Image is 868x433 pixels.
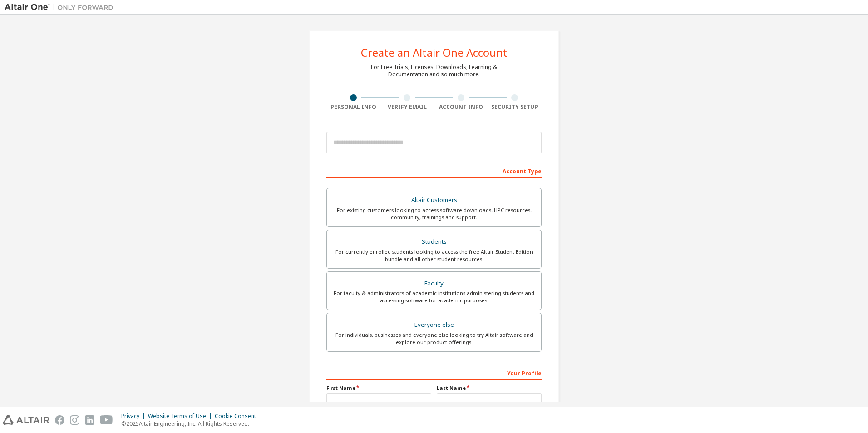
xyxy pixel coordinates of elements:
p: © 2025 Altair Engineering, Inc. All Rights Reserved. [121,420,261,428]
div: For Free Trials, Licenses, Downloads, Learning & Documentation and so much more. [371,64,497,78]
div: Everyone else [332,319,536,331]
div: Students [332,236,536,248]
div: Cookie Consent [215,413,261,420]
div: Privacy [121,413,148,420]
div: Verify Email [380,103,434,111]
div: Account Type [326,163,542,178]
img: facebook.svg [55,415,64,425]
div: Account Info [434,103,488,111]
div: For currently enrolled students looking to access the free Altair Student Edition bundle and all ... [332,248,536,263]
div: Your Profile [326,365,542,380]
div: For existing customers looking to access software downloads, HPC resources, community, trainings ... [332,207,536,221]
img: youtube.svg [100,415,113,425]
div: For faculty & administrators of academic institutions administering students and accessing softwa... [332,290,536,304]
div: Security Setup [488,103,542,111]
label: First Name [326,384,431,392]
div: Website Terms of Use [148,413,215,420]
img: instagram.svg [70,415,79,425]
label: Last Name [437,384,542,392]
div: Create an Altair One Account [361,47,508,58]
div: For individuals, businesses and everyone else looking to try Altair software and explore our prod... [332,331,536,346]
img: altair_logo.svg [3,415,49,425]
img: linkedin.svg [85,415,94,425]
div: Faculty [332,277,536,290]
img: Altair One [5,3,118,12]
div: Personal Info [326,103,380,111]
div: Altair Customers [332,194,536,207]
